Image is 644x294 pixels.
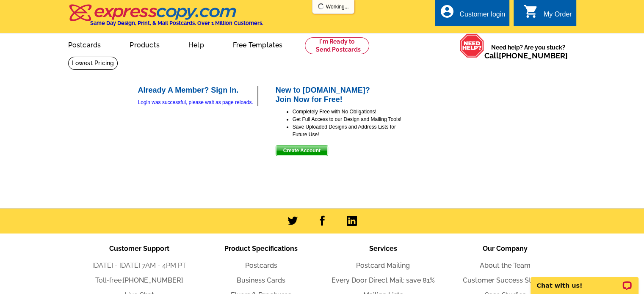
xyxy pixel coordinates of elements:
[224,245,298,253] span: Product Specifications
[138,86,257,95] h2: Already A Member? Sign In.
[55,34,115,54] a: Postcards
[123,276,183,284] a: [PHONE_NUMBER]
[523,9,572,20] a: shopping_cart My Order
[439,9,505,20] a: account_circle Customer login
[219,34,296,54] a: Free Templates
[116,34,173,54] a: Products
[525,267,644,294] iframe: LiveChat chat widget
[459,33,484,58] img: help
[68,10,263,26] a: Same Day Design, Print, & Mail Postcards. Over 1 Million Customers.
[237,276,285,284] a: Business Cards
[356,261,410,269] a: Postcard Mailing
[463,276,547,284] a: Customer Success Stories
[245,261,277,269] a: Postcards
[138,99,257,106] div: Login was successful, please wait as page reloads.
[276,145,328,156] button: Create Account
[109,245,169,253] span: Customer Support
[318,3,324,10] img: loading...
[175,34,218,54] a: Help
[439,4,454,19] i: account_circle
[459,11,505,22] div: Customer login
[499,51,568,60] a: [PHONE_NUMBER]
[276,86,403,104] h2: New to [DOMAIN_NAME]? Join Now for Free!
[523,4,539,19] i: shopping_cart
[369,245,397,253] span: Services
[78,275,200,286] li: Toll-free:
[332,276,435,284] a: Every Door Direct Mail: save 81%
[484,51,568,60] span: Call
[293,108,403,115] li: Completely Free with No Obligations!
[480,261,531,269] a: About the Team
[293,123,403,138] li: Save Uploaded Designs and Address Lists for Future Use!
[483,245,528,253] span: Our Company
[276,146,328,156] span: Create Account
[544,11,572,22] div: My Order
[293,115,403,123] li: Get Full Access to our Design and Mailing Tools!
[90,20,263,26] h4: Same Day Design, Print, & Mail Postcards. Over 1 Million Customers.
[484,43,572,60] span: Need help? Are you stuck?
[78,261,200,271] li: [DATE] - [DATE] 7AM - 4PM PT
